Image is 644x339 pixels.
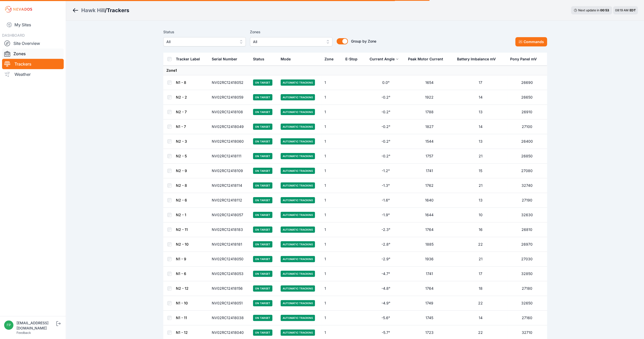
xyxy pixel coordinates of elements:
td: 21 [454,178,507,193]
a: N2 - 10 [176,242,189,246]
td: 17 [454,75,507,90]
button: Pony Panel mV [510,53,541,65]
td: NV02RC12418108 [209,105,250,119]
div: Battery Imbalance mV [457,56,496,62]
td: NV02RC12418059 [209,90,250,105]
button: All [250,37,332,46]
td: -2.3° [366,222,405,237]
td: 1757 [405,149,454,164]
td: 1 [321,267,342,281]
a: N2 - 1 [176,213,186,217]
button: Peak Motor Current [408,53,447,65]
a: Site Overview [2,38,64,49]
button: Zone [324,53,338,65]
div: Current Angle [370,56,395,62]
td: NV02RC12418049 [209,119,250,134]
td: NV02RC12418156 [209,281,250,296]
span: Automatic Tracking [281,197,315,203]
span: Automatic Tracking [281,212,315,218]
span: Automatic Tracking [281,168,315,174]
td: -0.2° [366,119,405,134]
td: NV02RC12418112 [209,193,250,208]
td: 27100 [507,119,547,134]
td: 1885 [405,237,454,252]
div: Mode [281,56,291,62]
td: 1762 [405,178,454,193]
span: Automatic Tracking [281,300,315,306]
td: 1 [321,119,342,134]
td: 27190 [507,193,547,208]
td: 1 [321,208,342,222]
span: All [253,39,322,45]
td: -5.6° [366,311,405,325]
a: N2 - 7 [176,110,187,114]
div: [EMAIL_ADDRESS][DOMAIN_NAME] [17,320,55,331]
span: Automatic Tracking [281,256,315,262]
button: All [163,37,246,46]
a: N2 - 2 [176,95,187,99]
td: NV02RC12418111 [209,149,250,164]
span: On Target [253,197,272,203]
td: 1936 [405,252,454,267]
button: E-Stop [345,53,362,65]
a: Zones [2,49,64,59]
td: 1 [321,105,342,119]
td: 1749 [405,296,454,311]
span: On Target [253,124,272,130]
td: 1 [321,134,342,149]
div: E-Stop [345,56,357,62]
a: N1 - 7 [176,124,186,129]
label: Zones [250,29,332,35]
td: NV02RC12418183 [209,222,250,237]
td: 32650 [507,296,547,311]
span: Automatic Tracking [281,271,315,277]
span: Automatic Tracking [281,94,315,100]
span: On Target [253,271,272,277]
td: NV02RC12418109 [209,164,250,178]
td: NV02RC12418114 [209,178,250,193]
a: N2 - 8 [176,183,187,188]
td: 1654 [405,75,454,90]
td: NV02RC12418038 [209,311,250,325]
td: 21 [454,252,507,267]
span: Automatic Tracking [281,124,315,130]
td: 1741 [405,164,454,178]
td: NV02RC12418052 [209,75,250,90]
td: 1764 [405,281,454,296]
span: On Target [253,256,272,262]
td: 26910 [507,105,547,119]
td: 1788 [405,105,454,119]
td: -1.6° [366,193,405,208]
td: 16 [454,222,507,237]
span: On Target [253,241,272,247]
td: Zone 1 [163,66,547,75]
td: 1 [321,75,342,90]
img: Nevados [4,5,33,13]
td: 1644 [405,208,454,222]
span: EDT [630,8,636,12]
td: 1 [321,311,342,325]
td: 14 [454,90,507,105]
a: Hawk Hill [81,7,105,14]
div: Pony Panel mV [510,56,537,62]
span: On Target [253,300,272,306]
a: N2 - 6 [176,198,187,202]
span: / [105,7,107,14]
td: 1 [321,222,342,237]
td: 1544 [405,134,454,149]
td: 1 [321,296,342,311]
td: 22 [454,296,507,311]
td: -0.2° [366,105,405,119]
span: On Target [253,109,272,115]
td: 32850 [507,267,547,281]
td: 0.0° [366,75,405,90]
span: Automatic Tracking [281,315,315,321]
span: Automatic Tracking [281,182,315,189]
td: 1 [321,281,342,296]
td: 13 [454,193,507,208]
td: 22 [454,237,507,252]
td: 17 [454,267,507,281]
td: 21 [454,149,507,164]
span: On Target [253,212,272,218]
span: All [166,39,235,45]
